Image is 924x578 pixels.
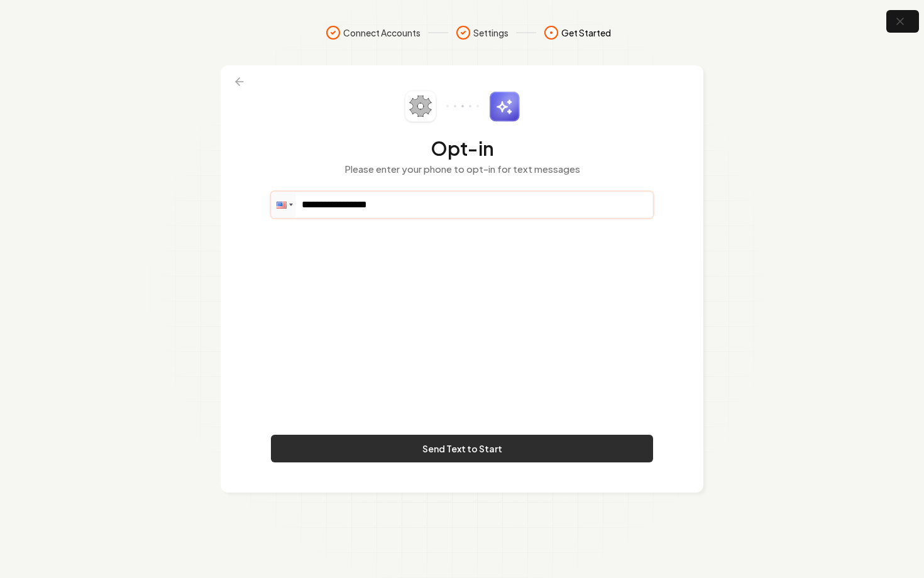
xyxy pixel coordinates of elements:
[561,26,611,39] span: Get Started
[271,137,653,160] h2: Opt-in
[446,105,479,107] img: connector-dots.svg
[272,192,295,217] div: United States: + 1
[343,26,421,39] span: Connect Accounts
[473,26,509,39] span: Settings
[489,91,520,122] img: sparkles.svg
[271,435,653,462] button: Send Text to Start
[271,162,653,177] p: Please enter your phone to opt-in for text messages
